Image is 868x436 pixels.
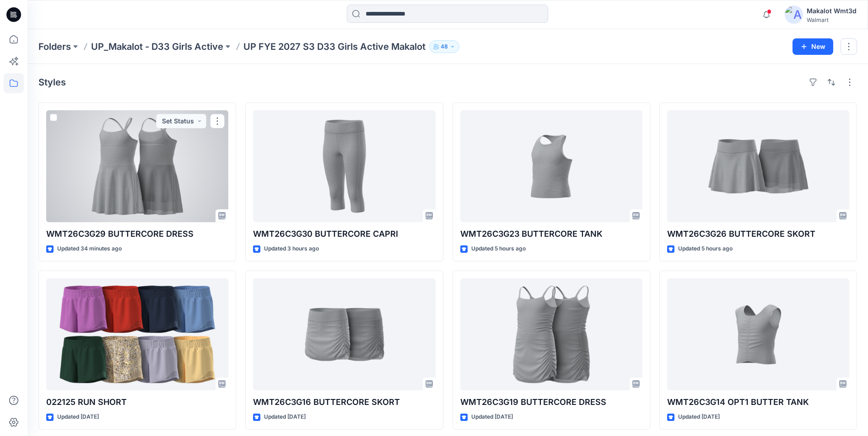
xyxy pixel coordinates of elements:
a: WMT26C3G26 BUTTERCORE SKORT [667,110,849,222]
p: WMT26C3G29 BUTTERCORE DRESS [46,228,228,240]
a: WMT26C3G30 BUTTERCORE CAPRI [253,110,435,222]
a: WMT26C3G14 OPT1 BUTTER TANK [667,278,849,390]
a: UP_Makalot - D33 Girls Active [91,40,223,53]
a: 022125 RUN SHORT [46,278,228,390]
a: WMT26C3G19 BUTTERCORE DRESS [460,278,642,390]
p: WMT26C3G23 BUTTERCORE TANK [460,228,642,240]
p: Updated 3 hours ago [264,244,319,254]
p: WMT26C3G14 OPT1 BUTTER TANK [667,396,849,409]
p: Updated 5 hours ago [678,244,733,254]
p: Updated [DATE] [264,412,306,422]
button: New [793,38,833,55]
p: Updated [DATE] [471,412,513,422]
a: WMT26C3G16 BUTTERCORE SKORT [253,278,435,390]
p: Updated [DATE] [678,412,720,422]
div: Walmart [807,16,857,23]
a: WMT26C3G23 BUTTERCORE TANK [460,110,642,222]
div: Makalot Wmt3d [807,5,857,16]
p: Updated [DATE] [57,412,99,422]
p: UP FYE 2027 S3 D33 Girls Active Makalot [243,40,426,53]
p: WMT26C3G16 BUTTERCORE SKORT [253,396,435,409]
h4: Styles [38,77,66,88]
p: Updated 34 minutes ago [57,244,122,254]
p: 022125 RUN SHORT [46,396,228,409]
p: Updated 5 hours ago [471,244,526,254]
button: 48 [429,40,459,53]
img: avatar [785,5,803,24]
a: WMT26C3G29 BUTTERCORE DRESS [46,110,228,222]
p: WMT26C3G30 BUTTERCORE CAPRI [253,228,435,240]
p: 48 [441,42,448,52]
p: WMT26C3G19 BUTTERCORE DRESS [460,396,642,409]
p: WMT26C3G26 BUTTERCORE SKORT [667,228,849,240]
a: Folders [38,40,71,53]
